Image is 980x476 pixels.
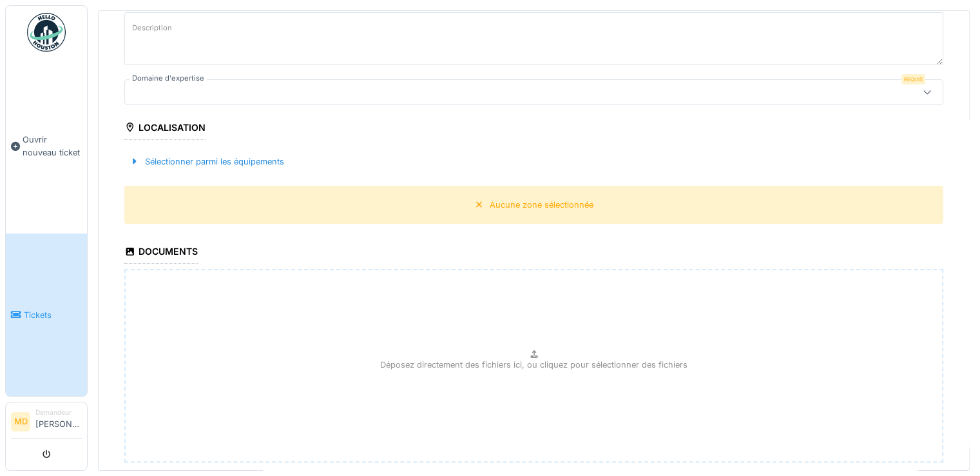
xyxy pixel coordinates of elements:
[901,74,925,84] div: Requis
[124,242,198,264] div: Documents
[27,13,66,52] img: Badge_color-CXgf-gQk.svg
[6,59,87,233] a: Ouvrir nouveau ticket
[11,408,82,439] a: MD Demandeur[PERSON_NAME]
[124,118,206,140] div: Localisation
[24,309,82,321] span: Tickets
[35,408,82,435] li: [PERSON_NAME]
[380,359,687,371] p: Déposez directement des fichiers ici, ou cliquez pour sélectionner des fichiers
[35,408,82,417] div: Demandeur
[23,134,82,158] span: Ouvrir nouveau ticket
[6,233,87,396] a: Tickets
[124,153,289,170] div: Sélectionner parmi les équipements
[490,199,593,211] div: Aucune zone sélectionnée
[130,73,207,84] label: Domaine d'expertise
[130,20,175,36] label: Description
[11,412,30,431] li: MD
